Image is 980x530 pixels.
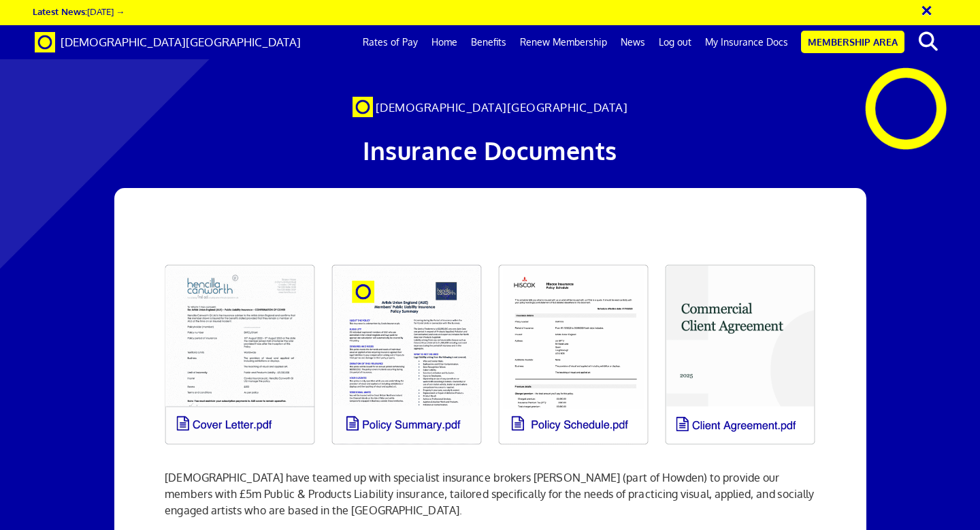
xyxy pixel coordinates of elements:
a: Rates of Pay [356,25,425,59]
a: Brand [DEMOGRAPHIC_DATA][GEOGRAPHIC_DATA] [24,25,311,59]
span: [DEMOGRAPHIC_DATA][GEOGRAPHIC_DATA] [376,100,628,114]
a: Renew Membership [513,25,614,59]
span: Insurance Documents [363,135,617,166]
a: Benefits [464,25,513,59]
a: Latest News:[DATE] → [33,5,125,17]
span: [DEMOGRAPHIC_DATA][GEOGRAPHIC_DATA] [61,35,301,49]
a: My Insurance Docs [698,25,795,59]
button: search [907,27,949,56]
p: [DEMOGRAPHIC_DATA] have teamed up with specialist insurance brokers [PERSON_NAME] (part of Howden... [165,453,815,518]
a: Membership Area [801,31,904,53]
a: News [614,25,652,59]
a: Home [425,25,464,59]
a: Log out [652,25,698,59]
strong: Latest News: [33,5,87,17]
